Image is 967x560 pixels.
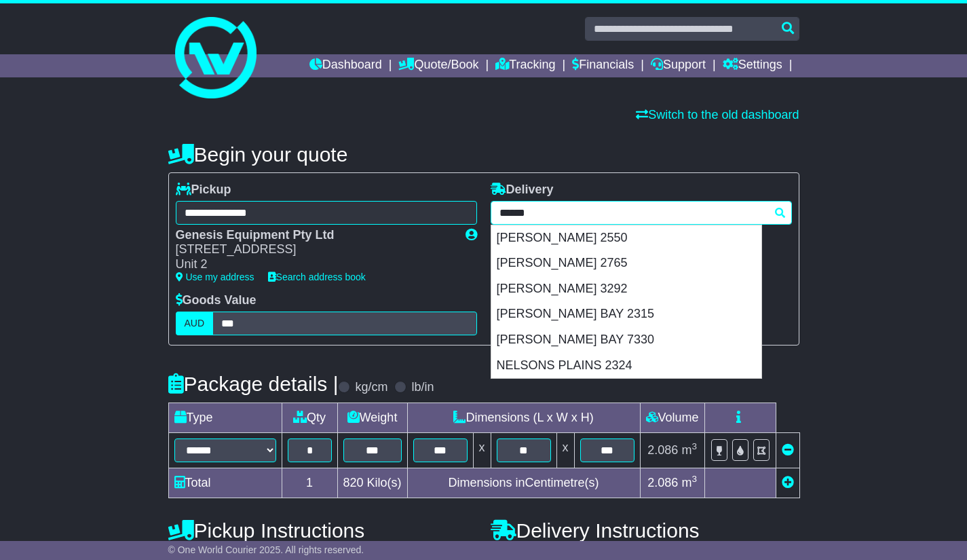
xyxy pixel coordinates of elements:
td: Qty [282,403,337,432]
a: Quote/Book [398,54,478,77]
td: Dimensions (L x W x H) [407,403,640,432]
div: [PERSON_NAME] BAY 2315 [491,301,761,327]
label: Pickup [176,183,231,198]
h4: Begin your quote [168,143,799,166]
sup: 3 [691,474,697,484]
a: Switch to the old dashboard [636,108,799,122]
td: Type [168,403,282,432]
div: [PERSON_NAME] 3292 [491,276,761,302]
span: 820 [343,476,364,489]
td: Total [168,468,282,498]
label: kg/cm [355,380,387,395]
td: Dimensions in Centimetre(s) [407,468,640,498]
a: Search address book [268,272,366,282]
span: 2.086 [647,476,678,489]
div: [STREET_ADDRESS] [176,242,452,257]
h4: Package details | [168,373,339,395]
td: 1 [282,468,337,498]
div: Unit 2 [176,257,452,272]
div: [PERSON_NAME] 2765 [491,250,761,276]
sup: 3 [691,441,697,451]
div: [PERSON_NAME] BAY 7330 [491,327,761,353]
h4: Pickup Instructions [168,519,477,542]
a: Tracking [495,54,555,77]
a: Use my address [176,272,254,282]
label: Goods Value [176,293,257,308]
a: Remove this item [782,443,794,457]
span: m [681,476,697,489]
div: [PERSON_NAME] 2550 [491,225,761,251]
a: Settings [723,54,782,77]
td: x [473,432,491,468]
td: Volume [640,403,704,432]
td: Weight [337,403,407,432]
h4: Delivery Instructions [491,519,799,542]
div: Genesis Equipment Pty Ltd [176,228,452,243]
label: lb/in [411,380,434,395]
td: x [556,432,574,468]
span: 2.086 [647,443,678,457]
a: Financials [572,54,634,77]
span: m [681,443,697,457]
span: © One World Courier 2025. All rights reserved. [168,544,364,555]
td: Kilo(s) [337,468,407,498]
label: AUD [176,312,214,335]
a: Add new item [782,476,794,489]
a: Support [651,54,706,77]
div: NELSONS PLAINS 2324 [491,353,761,379]
a: Dashboard [309,54,382,77]
label: Delivery [491,183,554,198]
